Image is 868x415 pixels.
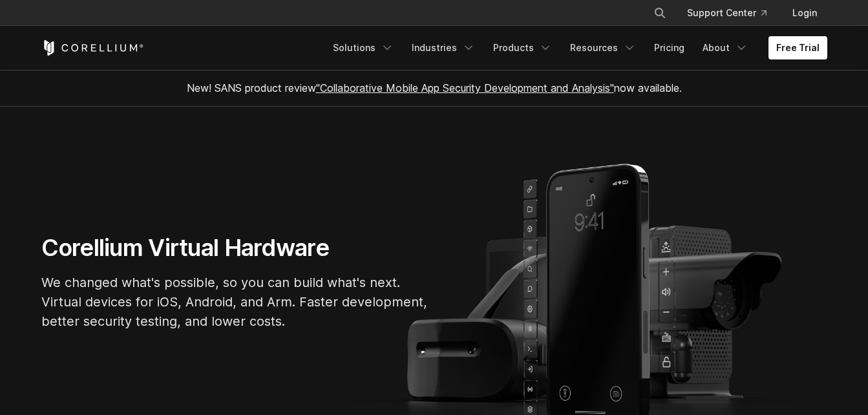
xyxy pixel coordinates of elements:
a: About [695,36,756,59]
a: Pricing [646,36,692,59]
a: Resources [562,36,644,59]
a: Free Trial [768,36,827,59]
div: Navigation Menu [325,36,827,59]
button: Search [648,1,672,25]
a: Industries [404,36,483,59]
a: Solutions [325,36,401,59]
span: New! SANS product review now available. [187,81,682,94]
a: Corellium Home [41,40,144,56]
p: We changed what's possible, so you can build what's next. Virtual devices for iOS, Android, and A... [41,273,429,331]
a: Login [782,1,827,25]
h1: Corellium Virtual Hardware [41,233,429,262]
a: Support Center [677,1,777,25]
div: Navigation Menu [638,1,827,25]
a: "Collaborative Mobile App Security Development and Analysis" [316,81,614,94]
a: Products [485,36,560,59]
